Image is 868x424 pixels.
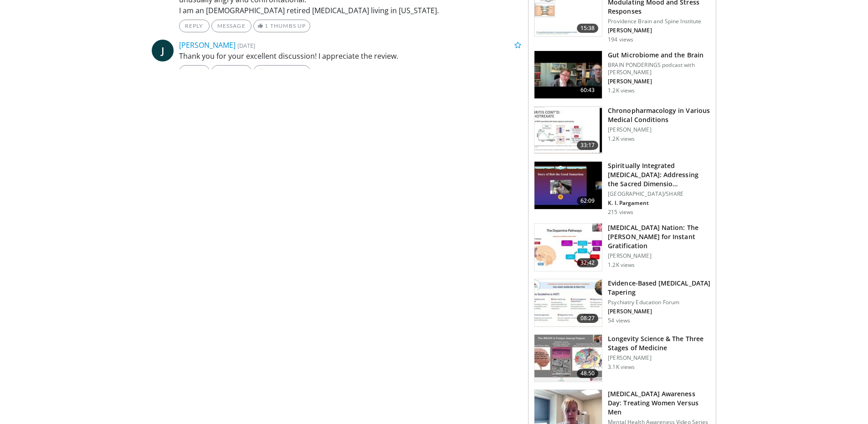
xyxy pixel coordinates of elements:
[608,317,630,324] p: 54 views
[534,161,710,216] a: 62:09 Spiritually Integrated [MEDICAL_DATA]: Addressing the Sacred Dimensio… [GEOGRAPHIC_DATA]/SH...
[608,51,710,60] h3: Gut Microbiome and the Brain
[577,369,599,378] span: 48:50
[577,86,599,95] span: 60:43
[179,20,210,32] a: Reply
[608,78,710,85] p: [PERSON_NAME]
[608,27,710,34] p: [PERSON_NAME]
[608,87,635,94] p: 1.2K views
[577,141,599,150] span: 33:17
[534,334,710,383] a: 48:50 Longevity Science & The Three Stages of Medicine [PERSON_NAME] 3.1K views
[608,279,710,297] h3: Evidence-Based [MEDICAL_DATA] Tapering
[179,65,210,78] a: Reply
[608,223,710,250] h3: [MEDICAL_DATA] Nation: The [PERSON_NAME] for Instant Gratification
[534,51,602,98] img: c560b119-6aa4-4c86-b1c8-cf3b5d1f2527.150x105_q85_crop-smart_upscale.jpg
[237,41,255,50] small: [DATE]
[608,36,633,43] p: 194 views
[608,354,710,362] p: [PERSON_NAME]
[179,51,522,61] p: Thank you for your excellent discussion! I appreciate the review.
[577,258,599,267] span: 32:42
[534,107,602,154] img: b643b70a-f90c-47a0-93df-573d4298d9b7.150x105_q85_crop-smart_upscale.jpg
[534,51,710,99] a: 60:43 Gut Microbiome and the Brain BRAIN PONDERINGS podcast with [PERSON_NAME] [PERSON_NAME] 1.2K...
[608,261,635,269] p: 1.2K views
[608,106,710,124] h3: Chronopharmacology in Various Medical Conditions
[211,65,252,78] a: Message
[265,68,268,75] span: 2
[577,196,599,205] span: 62:09
[608,161,710,189] h3: Spiritually Integrated [MEDICAL_DATA]: Addressing the Sacred Dimensio…
[608,299,710,306] p: Psychiatry Education Forum
[608,252,710,260] p: [PERSON_NAME]
[534,106,710,154] a: 33:17 Chronopharmacology in Various Medical Conditions [PERSON_NAME] 1.2K views
[265,22,268,29] span: 1
[608,389,710,417] h3: [MEDICAL_DATA] Awareness Day: Treating Women Versus Men
[253,65,310,78] a: 2 Thumbs Up
[534,335,602,382] img: 44202b31-858d-4d3e-adc4-10d20c26ac90.150x105_q85_crop-smart_upscale.jpg
[608,61,710,76] p: BRAIN PONDERINGS podcast with [PERSON_NAME]
[608,18,710,25] p: Providence Brain and Spine Institute
[211,20,252,32] a: Message
[608,363,635,371] p: 3.1K views
[608,308,710,315] p: [PERSON_NAME]
[534,224,602,271] img: 8c144ef5-ad01-46b8-bbf2-304ffe1f6934.150x105_q85_crop-smart_upscale.jpg
[534,162,602,209] img: d4d5890d-592e-4d46-9b8a-3f5c03b348eb.150x105_q85_crop-smart_upscale.jpg
[253,20,310,32] a: 1 Thumbs Up
[608,209,633,216] p: 215 views
[534,223,710,271] a: 32:42 [MEDICAL_DATA] Nation: The [PERSON_NAME] for Instant Gratification [PERSON_NAME] 1.2K views
[608,135,635,143] p: 1.2K views
[179,40,236,50] a: [PERSON_NAME]
[534,279,710,327] a: 08:27 Evidence-Based [MEDICAL_DATA] Tapering Psychiatry Education Forum [PERSON_NAME] 54 views
[608,190,710,198] p: [GEOGRAPHIC_DATA]/SHARE
[577,314,599,323] span: 08:27
[608,199,710,207] p: K. I. Pargament
[152,40,174,61] a: J
[608,334,710,352] h3: Longevity Science & The Three Stages of Medicine
[534,279,602,327] img: 67f01596-a24c-4eb8-8e8d-fa35551849a0.150x105_q85_crop-smart_upscale.jpg
[577,24,599,33] span: 15:38
[608,126,710,133] p: [PERSON_NAME]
